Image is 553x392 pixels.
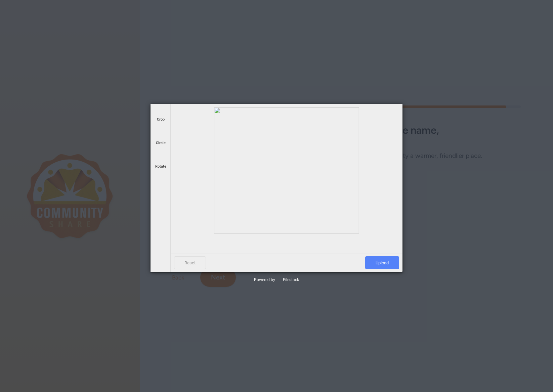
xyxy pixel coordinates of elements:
[152,107,169,124] div: Crop
[392,108,399,116] span: Click here or hit ESC to close picker
[152,154,169,171] div: Rotate
[152,131,169,147] div: Circle
[174,108,182,116] div: Go back
[254,277,299,283] div: Powered by Filestack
